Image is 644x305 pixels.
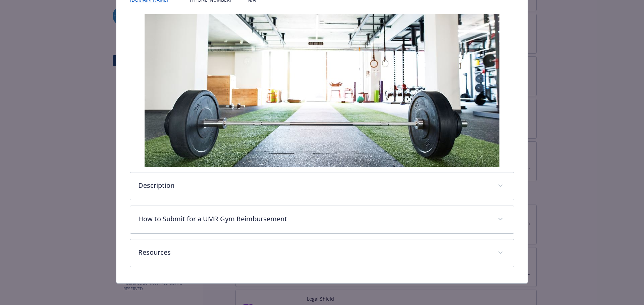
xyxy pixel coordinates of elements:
[130,239,514,267] div: Resources
[130,172,514,200] div: Description
[138,214,490,224] p: How to Submit for a UMR Gym Reimbursement
[145,14,499,167] img: banner
[138,247,490,257] p: Resources
[130,206,514,233] div: How to Submit for a UMR Gym Reimbursement
[138,180,490,190] p: Description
